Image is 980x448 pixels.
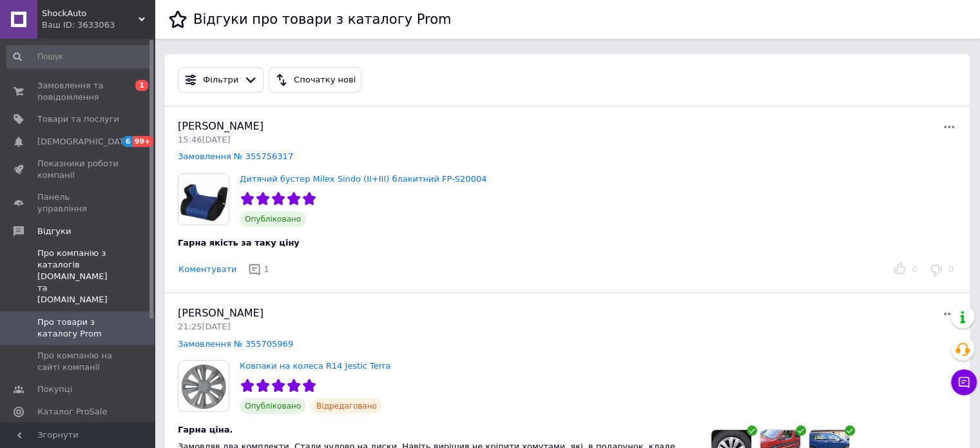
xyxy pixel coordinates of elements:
span: [PERSON_NAME] [178,120,264,132]
span: 15:46[DATE] [178,135,230,144]
button: Коментувати [178,263,237,277]
button: 1 [245,260,274,280]
span: ShockAuto [42,8,139,19]
span: Опубліковано [240,398,306,414]
span: Панель управління [37,191,119,215]
button: Чат з покупцем [951,369,977,395]
span: Опубліковано [240,211,306,227]
div: Спочатку нові [291,73,358,87]
a: Дитячий бустер Milex Sindo (II+III) блакитний FP-S20004 [240,174,486,184]
span: Товари та послуги [37,113,119,125]
span: Про компанію з каталогів [DOMAIN_NAME] та [DOMAIN_NAME] [37,248,119,306]
span: Гарна якість за таку ціну [178,238,300,248]
span: Гарна ціна. [178,425,233,434]
span: 21:25[DATE] [178,322,230,331]
img: Ковпаки на колеса R14 Jestic Terra [178,361,229,411]
div: Фільтри [200,73,241,87]
span: 6 [122,136,133,147]
span: 1 [135,80,148,91]
span: 1 [264,264,269,274]
span: 99+ [133,136,154,147]
img: Дитячий бустер Milex Sindo (II+III) блакитний FP-S20004 [178,174,229,224]
a: Замовлення № 355756317 [178,151,293,161]
input: Пошук [6,45,152,68]
span: [PERSON_NAME] [178,307,264,319]
span: Відредаговано [311,398,382,414]
button: Спочатку нові [269,67,361,93]
span: Замовлення та повідомлення [37,80,119,103]
span: [DEMOGRAPHIC_DATA] [37,136,133,148]
div: Ваш ID: 3633063 [42,19,155,31]
span: Покупці [37,384,72,395]
button: Фільтри [178,67,264,93]
a: Замовлення № 355705969 [178,339,293,349]
span: Каталог ProSale [37,406,107,418]
a: Ковпаки на колеса R14 Jestic Terra [240,361,390,371]
span: Показники роботи компанії [37,158,119,181]
h1: Відгуки про товари з каталогу Prom [193,12,451,27]
span: Про товари з каталогу Prom [37,317,119,340]
span: Відгуки [37,226,71,237]
span: Про компанію на сайті компанії [37,350,119,373]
